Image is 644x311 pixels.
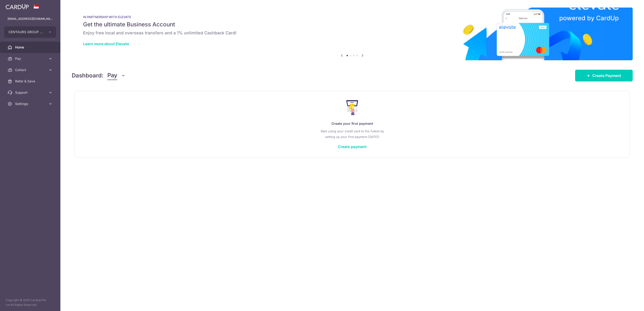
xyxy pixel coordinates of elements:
iframe: Opens a widget where you can find more information [614,297,639,309]
button: CENTAURS GROUP PRIVATE LIMITED [4,26,56,38]
button: Pay [107,71,125,80]
img: CardUp [6,4,29,9]
h4: Dashboard: [72,71,104,80]
span: CENTAURS GROUP PRIVATE LIMITED [8,30,43,34]
a: Create Payment [575,70,633,81]
span: Home [15,45,46,50]
p: IN PARTNERSHIP WITH ELEVATE [83,15,621,19]
span: Pay [107,71,117,80]
h6: Enjoy free local and overseas transfers and a 1% unlimited Cashback Card! [83,30,621,36]
span: Create Payment [592,73,621,78]
span: Collect [15,68,46,72]
span: Refer & Save [15,79,46,84]
p: Start using your credit card to the fullest by setting up your first payment [DATE]! [84,128,620,140]
a: Learn more about Elevate [83,41,129,46]
h5: Get the ultimate Business Account [83,21,621,28]
p: [EMAIL_ADDRESS][DOMAIN_NAME] [8,16,53,21]
span: Support [15,90,46,95]
a: Create payment [338,144,367,149]
img: Make Payment [346,100,358,115]
img: Renovation banner [72,8,633,60]
p: Create your first payment [84,121,620,126]
span: Pay [15,56,46,61]
span: Settings [15,101,46,106]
